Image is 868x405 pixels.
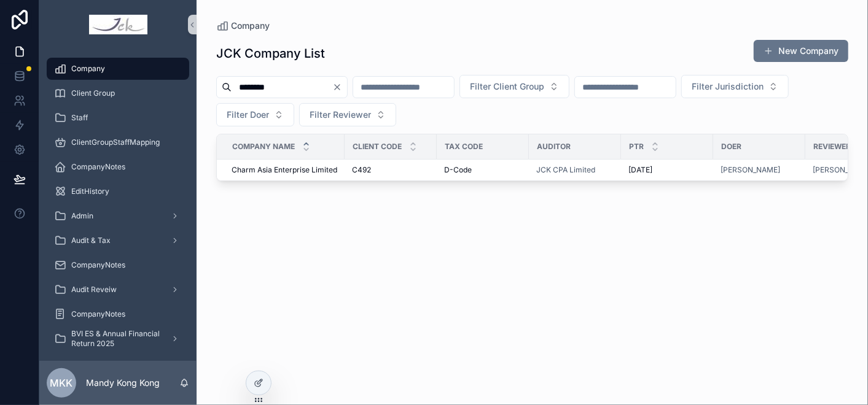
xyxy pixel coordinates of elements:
[47,107,189,129] a: Staff
[47,58,189,80] a: Company
[227,109,269,121] span: Filter Doer
[71,285,117,295] span: Audit Reveiw
[47,180,189,202] a: EditHistory
[47,82,189,104] a: Client Group
[353,142,402,152] span: Client Code
[47,156,189,178] a: CompanyNotes
[299,103,396,126] button: Select Button
[459,75,569,98] button: Select Button
[232,142,295,152] span: Company Name
[470,80,544,93] span: Filter Client Group
[310,109,371,121] span: Filter Reviewer
[71,64,105,74] span: Company
[444,165,522,175] a: D-Code
[71,187,109,196] span: EditHistory
[71,329,161,349] span: BVI ES & Annual Financial Return 2025
[216,20,270,32] a: Company
[47,279,189,301] a: Audit Reveiw
[721,165,798,175] a: [PERSON_NAME]
[813,142,851,152] span: Reviewer
[232,165,337,175] a: Charm Asia Enterprise Limited
[692,80,764,93] span: Filter Jurisdiction
[47,229,189,252] a: Audit & Tax
[71,260,125,270] span: CompanyNotes
[537,142,571,152] span: Auditor
[536,165,595,175] a: JCK CPA Limited
[231,20,270,32] span: Company
[628,165,652,175] span: [DATE]
[89,15,147,34] img: App logo
[47,205,189,227] a: Admin
[721,142,741,152] span: Doer
[39,49,197,361] div: scrollable content
[352,165,371,175] span: C492
[50,376,73,390] span: MKK
[71,113,88,123] span: Staff
[628,165,706,175] a: [DATE]
[629,142,644,152] span: PTR
[536,165,614,175] a: JCK CPA Limited
[754,40,848,62] button: New Company
[47,254,189,276] a: CompanyNotes
[47,131,189,153] a: ClientGroupStaffMapping
[445,142,483,152] span: Tax Code
[216,103,294,126] button: Select Button
[444,165,472,175] span: D-Code
[71,309,125,319] span: CompanyNotes
[71,137,160,147] span: ClientGroupStaffMapping
[71,211,93,221] span: Admin
[721,165,780,175] a: [PERSON_NAME]
[47,303,189,325] a: CompanyNotes
[86,377,160,389] p: Mandy Kong Kong
[352,165,429,175] a: C492
[332,82,347,92] button: Clear
[71,236,111,245] span: Audit & Tax
[216,45,325,62] h1: JCK Company List
[681,75,789,98] button: Select Button
[71,88,115,98] span: Client Group
[47,328,189,350] a: BVI ES & Annual Financial Return 2025
[71,162,125,172] span: CompanyNotes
